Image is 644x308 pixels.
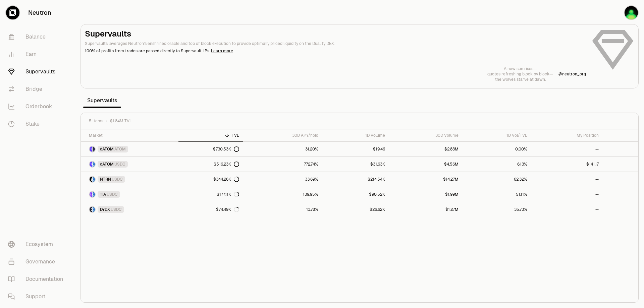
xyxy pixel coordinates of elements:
img: TIA Logo [90,192,92,197]
span: 5 items [89,118,103,124]
a: 139.95% [243,187,322,202]
a: 13.78% [243,202,322,217]
a: Governance [3,253,72,270]
span: USDC [107,192,118,197]
img: USDC Logo [93,177,95,182]
a: 62.32% [463,172,531,187]
img: USDC Logo [93,162,95,167]
a: Ecosystem [3,236,72,253]
a: DYDX LogoUSDC LogoDYDXUSDC [81,202,178,217]
p: quotes refreshing block by block— [487,71,553,77]
span: DYDX [100,207,110,212]
a: 35.73% [463,202,531,217]
div: $344.26K [213,177,239,182]
div: 30D APY/hold [247,133,318,138]
span: USDC [111,207,122,212]
a: $19.46 [322,142,389,157]
span: dATOM [100,146,114,152]
span: $1.84M TVL [110,118,132,124]
img: Equinox [625,6,638,19]
a: $344.26K [178,172,244,187]
span: USDC [114,162,125,167]
a: Earn [3,46,72,63]
span: ATOM [114,146,126,152]
p: A new sun rises— [487,66,553,71]
a: $90.52K [322,187,389,202]
span: TIA [100,192,106,197]
a: 33.69% [243,172,322,187]
img: USDC Logo [93,192,95,197]
a: $141.17 [531,157,603,172]
p: 100% of profits from trades are passed directly to Supervault LPs. [85,48,586,54]
p: @ neutron_org [558,71,586,77]
a: $730.53K [178,142,244,157]
a: dATOM LogoATOM LogodATOMATOM [81,142,178,157]
a: $26.62K [322,202,389,217]
a: 772.74% [243,157,322,172]
a: Orderbook [3,98,72,115]
a: TIA LogoUSDC LogoTIAUSDC [81,187,178,202]
a: dATOM LogoUSDC LogodATOMUSDC [81,157,178,172]
div: 30D Volume [393,133,458,138]
p: Supervaults leverages Neutron's enshrined oracle and top of block execution to provide optimally ... [85,41,586,47]
a: $516.23K [178,157,244,172]
img: dATOM Logo [90,162,92,167]
span: Supervaults [83,94,121,107]
a: 51.11% [463,187,531,202]
p: the wolves starve at dawn. [487,77,553,82]
a: $1.99M [389,187,462,202]
a: -- [531,172,603,187]
a: Learn more [211,48,233,54]
a: 0.00% [463,142,531,157]
img: ATOM Logo [93,146,95,152]
a: Bridge [3,80,72,98]
span: dATOM [100,162,114,167]
a: @neutron_org [558,71,586,77]
a: -- [531,202,603,217]
a: $214.54K [322,172,389,187]
a: $2.83M [389,142,462,157]
a: $4.56M [389,157,462,172]
div: $516.23K [214,162,239,167]
h2: Supervaults [85,28,586,39]
div: 1D Volume [326,133,385,138]
div: Market [89,133,174,138]
div: $730.53K [213,146,239,152]
span: USDC [112,177,123,182]
div: $177.11K [217,192,239,197]
a: $177.11K [178,187,244,202]
a: $74.49K [178,202,244,217]
a: $1.27M [389,202,462,217]
a: -- [531,187,603,202]
img: USDC Logo [93,207,95,212]
a: Documentation [3,270,72,288]
a: -- [531,142,603,157]
div: My Position [535,133,599,138]
img: dATOM Logo [90,146,92,152]
img: DYDX Logo [90,207,92,212]
a: Balance [3,28,72,46]
a: A new sun rises—quotes refreshing block by block—the wolves starve at dawn. [487,66,553,82]
a: Stake [3,115,72,133]
a: $14.27M [389,172,462,187]
a: NTRN LogoUSDC LogoNTRNUSDC [81,172,178,187]
div: TVL [182,133,239,138]
a: $31.63K [322,157,389,172]
a: Supervaults [3,63,72,80]
div: 1D Vol/TVL [467,133,527,138]
a: 31.20% [243,142,322,157]
img: NTRN Logo [90,177,92,182]
a: 6.13% [463,157,531,172]
span: NTRN [100,177,111,182]
div: $74.49K [216,207,239,212]
a: Support [3,288,72,305]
